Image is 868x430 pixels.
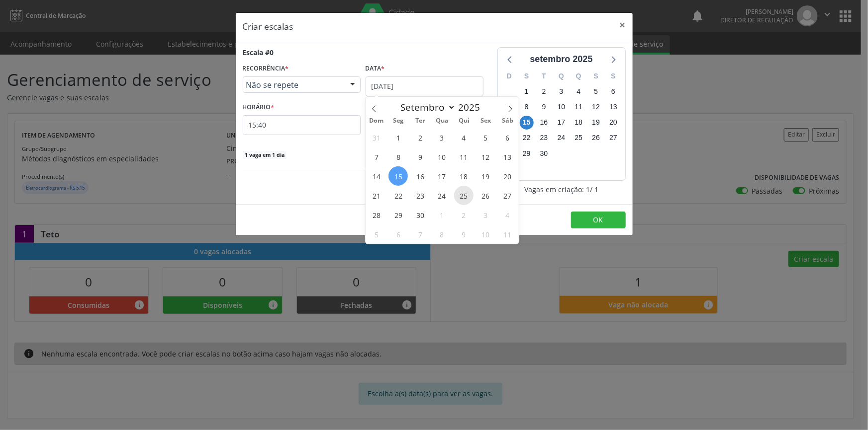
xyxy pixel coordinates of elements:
[537,100,551,114] span: terça-feira, 9 de setembro de 2025
[454,147,474,166] span: Setembro 11, 2025
[537,116,551,130] span: terça-feira, 16 de setembro de 2025
[498,224,517,244] span: Outubro 11, 2025
[476,147,495,166] span: Setembro 12, 2025
[388,128,408,147] span: Setembro 1, 2025
[410,186,430,205] span: Setembro 23, 2025
[571,212,626,228] button: OK
[367,205,386,224] span: Setembro 28, 2025
[476,128,495,147] span: Setembro 5, 2025
[410,128,430,147] span: Setembro 2, 2025
[432,186,452,205] span: Setembro 24, 2025
[432,128,452,147] span: Setembro 3, 2025
[410,147,430,166] span: Setembro 9, 2025
[520,131,534,145] span: segunda-feira, 22 de setembro de 2025
[537,146,551,160] span: terça-feira, 30 de setembro de 2025
[388,147,408,166] span: Setembro 8, 2025
[497,118,519,124] span: Sáb
[476,205,495,224] span: Outubro 3, 2025
[590,184,598,195] span: / 1
[366,76,483,96] input: Selecione uma data
[497,184,626,195] div: Vagas em criação: 1
[520,100,534,114] span: segunda-feira, 8 de setembro de 2025
[367,128,386,147] span: Agosto 31, 2025
[432,205,452,224] span: Outubro 1, 2025
[476,186,495,205] span: Setembro 26, 2025
[606,100,620,114] span: sábado, 13 de setembro de 2025
[410,205,430,224] span: Setembro 30, 2025
[476,224,495,244] span: Outubro 10, 2025
[476,166,495,186] span: Setembro 19, 2025
[388,166,408,186] span: Setembro 15, 2025
[537,131,551,145] span: terça-feira, 23 de setembro de 2025
[606,116,620,130] span: sábado, 20 de setembro de 2025
[388,186,408,205] span: Setembro 22, 2025
[367,186,386,205] span: Setembro 21, 2025
[498,147,517,166] span: Setembro 13, 2025
[454,224,474,244] span: Outubro 9, 2025
[366,118,387,124] span: Dom
[243,61,289,76] label: RECORRÊNCIA
[453,118,475,124] span: Qui
[605,69,622,84] div: S
[456,101,488,114] input: Year
[520,116,534,130] span: segunda-feira, 15 de setembro de 2025
[388,224,408,244] span: Outubro 6, 2025
[589,100,603,114] span: sexta-feira, 12 de setembro de 2025
[613,13,633,37] button: Close
[570,69,587,84] div: Q
[537,84,551,98] span: terça-feira, 2 de setembro de 2025
[243,100,275,115] label: HORÁRIO
[501,69,518,84] div: D
[243,151,287,159] span: 1 vaga em 1 dia
[554,116,568,130] span: quarta-feira, 17 de setembro de 2025
[593,215,603,224] span: OK
[554,131,568,145] span: quarta-feira, 24 de setembro de 2025
[589,84,603,98] span: sexta-feira, 5 de setembro de 2025
[243,47,274,58] div: Escala #0
[410,166,430,186] span: Setembro 16, 2025
[367,224,386,244] span: Outubro 5, 2025
[475,118,497,124] span: Sex
[498,128,517,147] span: Setembro 6, 2025
[367,147,386,166] span: Setembro 7, 2025
[572,116,585,130] span: quinta-feira, 18 de setembro de 2025
[431,118,453,124] span: Qua
[366,61,385,76] label: Data
[589,131,603,145] span: sexta-feira, 26 de setembro de 2025
[589,116,603,130] span: sexta-feira, 19 de setembro de 2025
[498,166,517,186] span: Setembro 20, 2025
[554,84,568,98] span: quarta-feira, 3 de setembro de 2025
[587,69,605,84] div: S
[243,115,361,135] input: 00:00
[432,147,452,166] span: Setembro 10, 2025
[518,69,535,84] div: S
[520,146,534,160] span: segunda-feira, 29 de setembro de 2025
[246,80,340,90] span: Não se repete
[243,20,293,33] h5: Criar escalas
[396,100,456,114] select: Month
[553,69,570,84] div: Q
[572,100,585,114] span: quinta-feira, 11 de setembro de 2025
[498,205,517,224] span: Outubro 4, 2025
[520,84,534,98] span: segunda-feira, 1 de setembro de 2025
[432,166,452,186] span: Setembro 17, 2025
[606,84,620,98] span: sábado, 6 de setembro de 2025
[498,186,517,205] span: Setembro 27, 2025
[388,205,408,224] span: Setembro 29, 2025
[572,84,585,98] span: quinta-feira, 4 de setembro de 2025
[410,224,430,244] span: Outubro 7, 2025
[454,128,474,147] span: Setembro 4, 2025
[535,69,553,84] div: T
[526,53,596,66] div: setembro 2025
[454,205,474,224] span: Outubro 2, 2025
[454,166,474,186] span: Setembro 18, 2025
[554,100,568,114] span: quarta-feira, 10 de setembro de 2025
[432,224,452,244] span: Outubro 8, 2025
[606,131,620,145] span: sábado, 27 de setembro de 2025
[367,166,386,186] span: Setembro 14, 2025
[572,131,585,145] span: quinta-feira, 25 de setembro de 2025
[454,186,474,205] span: Setembro 25, 2025
[387,118,409,124] span: Seg
[409,118,431,124] span: Ter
